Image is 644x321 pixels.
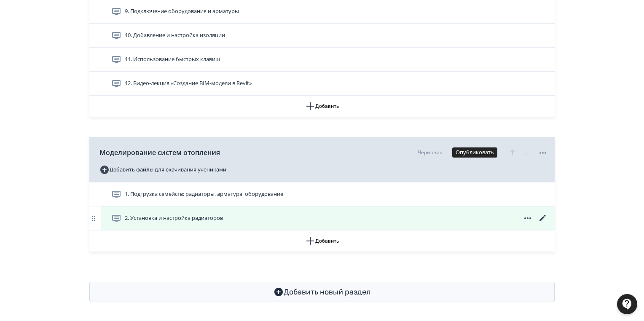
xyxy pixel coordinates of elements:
[89,206,555,230] div: 2. Установка и настройка радиаторов
[125,31,225,40] span: 10. Добавление и настройка изоляции
[125,190,283,198] span: 1. Подгрузка семейств: радиаторы, арматура, оборудование
[418,149,442,156] div: Черновик
[125,7,239,16] span: 9. Подключение оборудования и арматуры
[89,230,555,251] button: Добавить
[89,72,555,96] div: 12. Видео-лекция «Создание BIM-модели в Revit»
[125,214,223,222] span: 2. Установка и настройка радиаторов
[452,147,497,158] button: Опубликовать
[89,282,555,302] button: Добавить новый раздел
[89,48,555,72] div: 11. Использование быстрых клавиш
[125,55,220,64] span: 11. Использование быстрых клавиш
[89,24,555,48] div: 10. Добавление и настройка изоляции
[125,79,252,88] span: 12. Видео-лекция «Создание BIM-модели в Revit»
[99,163,226,177] button: Добавить файлы для скачивания учениками
[89,96,555,117] button: Добавить
[89,182,555,206] div: 1. Подгрузка семейств: радиаторы, арматура, оборудование
[99,147,220,158] span: Моделирование систем отопления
